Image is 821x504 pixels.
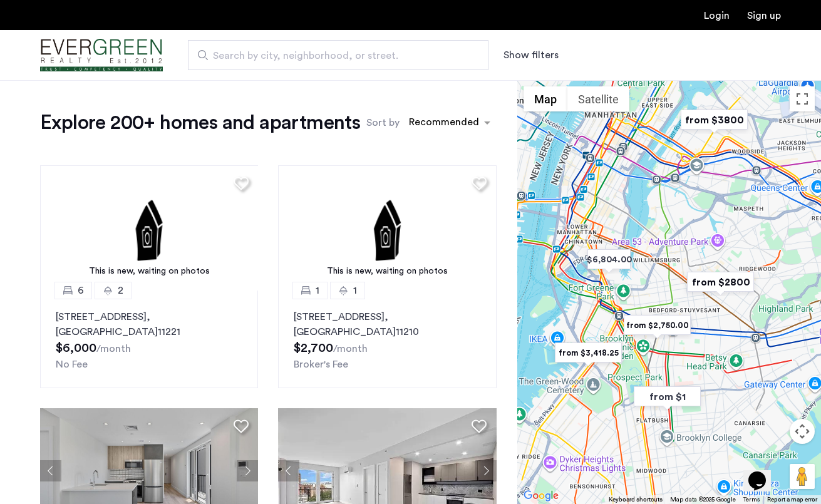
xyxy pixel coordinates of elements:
span: 2 [118,283,123,298]
div: from $3800 [676,106,753,134]
iframe: chat widget [743,454,783,491]
button: Next apartment [475,460,497,481]
img: Google [520,488,562,504]
img: 2.gif [40,165,259,291]
div: from $2800 [682,268,759,296]
button: Toggle fullscreen view [790,86,815,111]
a: Open this area in Google Maps (opens a new window) [520,488,562,504]
input: Apartment Search [188,40,488,70]
div: Recommended [407,115,479,133]
img: logo [40,32,163,79]
ng-select: sort-apartment [403,111,497,134]
span: Broker's Fee [294,359,348,369]
a: Report a map error [767,495,817,504]
sub: /month [96,344,131,354]
button: Show street map [524,86,567,111]
a: Registration [747,11,781,21]
a: Login [704,11,730,21]
button: Keyboard shortcuts [609,495,663,504]
label: Sort by [366,115,400,130]
div: This is new, waiting on photos [284,265,490,278]
div: This is new, waiting on photos [46,265,252,278]
button: Map camera controls [790,419,815,444]
div: from $1 [629,383,706,411]
h1: Explore 200+ homes and apartments [40,110,360,135]
button: Show or hide filters [503,48,559,63]
span: $6,000 [56,342,96,354]
a: This is new, waiting on photos [40,165,259,291]
img: 2.gif [278,165,497,291]
a: Terms (opens in new tab) [743,495,760,504]
button: Show satellite imagery [567,86,629,111]
p: [STREET_ADDRESS] 11210 [294,309,480,339]
span: 1 [316,283,319,298]
div: from $2,750.00 [619,311,696,339]
div: $6,804.00 [582,245,636,274]
span: 6 [78,283,84,298]
a: This is new, waiting on photos [278,165,497,291]
button: Previous apartment [278,460,299,481]
button: Drag Pegman onto the map to open Street View [790,464,815,489]
button: Previous apartment [40,460,61,481]
p: [STREET_ADDRESS] 11221 [56,309,242,339]
a: Cazamio Logo [40,32,163,79]
a: 11[STREET_ADDRESS], [GEOGRAPHIC_DATA]11210Broker's Fee [278,291,496,388]
sub: /month [333,344,368,354]
span: Map data ©2025 Google [670,496,736,503]
a: 62[STREET_ADDRESS], [GEOGRAPHIC_DATA]11221No Fee [40,291,258,388]
div: from $3,418.25 [550,339,627,367]
span: $2,700 [294,342,333,354]
button: Next apartment [237,460,258,481]
span: Search by city, neighborhood, or street. [213,48,453,63]
span: 1 [353,283,357,298]
span: No Fee [56,359,88,369]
